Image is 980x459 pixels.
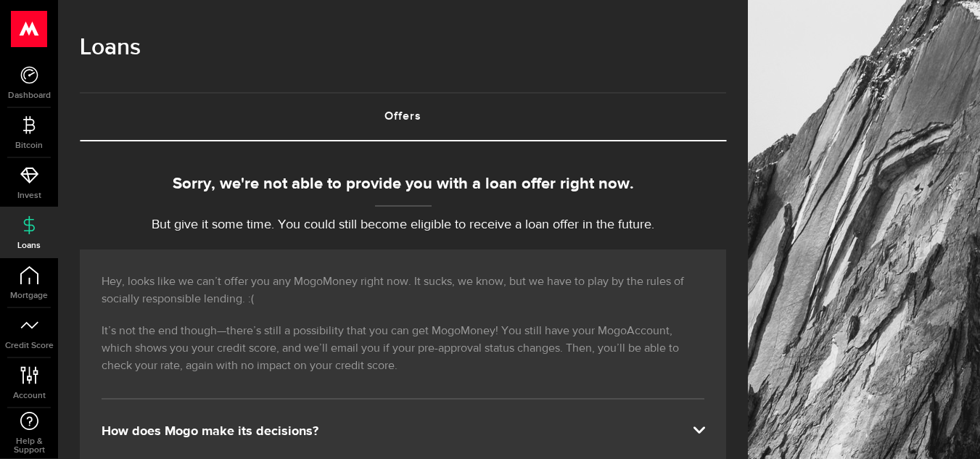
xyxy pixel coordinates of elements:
a: Offers [80,94,726,140]
h1: Loans [80,29,726,67]
ul: Tabs Navigation [80,92,726,141]
p: It’s not the end though—there’s still a possibility that you can get MogoMoney! You still have yo... [102,323,704,375]
p: Hey, looks like we can’t offer you any MogoMoney right now. It sucks, we know, but we have to pla... [102,273,704,308]
div: Sorry, we're not able to provide you with a loan offer right now. [80,173,726,197]
iframe: LiveChat chat widget [919,398,980,459]
p: But give it some time. You could still become eligible to receive a loan offer in the future. [80,215,726,235]
div: How does Mogo make its decisions? [102,423,704,440]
